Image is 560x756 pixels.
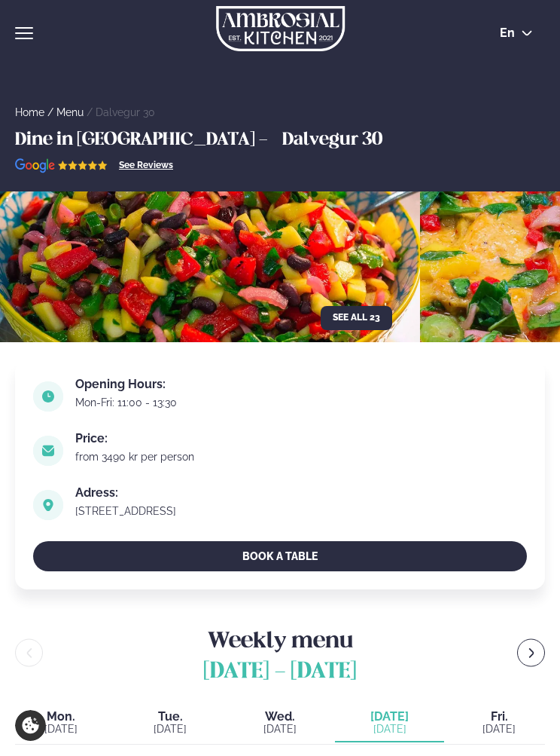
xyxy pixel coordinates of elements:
span: / [87,106,96,118]
button: Mon. [DATE] [15,705,116,742]
a: link [75,502,527,520]
a: Menu [56,106,84,118]
h3: Dine in [GEOGRAPHIC_DATA] - [15,128,275,152]
span: en [500,27,515,39]
div: [DATE] [344,723,436,735]
button: BOOK A TABLE [33,541,527,571]
img: image alt [33,381,63,412]
a: Cookie settings [15,710,46,741]
button: Tue. [DATE] [116,705,226,742]
button: Wed. [DATE] [225,705,335,742]
div: [DATE] [15,723,107,735]
h3: Dalvegur 30 [282,128,382,152]
div: Adress: [75,487,527,499]
span: Fri. [453,711,545,723]
span: Wed. [234,711,326,723]
button: menu-btn-left [15,639,43,667]
span: Mon. [15,711,107,723]
a: Home [15,106,44,118]
a: Dalvegur 30 [96,106,155,118]
div: Opening Hours: [75,378,527,390]
img: logo [216,6,345,51]
div: Price: [75,433,527,445]
span: / [47,106,56,118]
h2: Weekly menu [49,620,511,687]
div: Mon-Fri: 11:00 - 13:30 [75,396,527,409]
a: See Reviews [119,160,173,172]
button: menu-btn-right [517,639,545,667]
span: [DATE] [344,711,436,723]
span: [DATE] - [DATE] [49,657,511,687]
button: [DATE] [DATE] [335,705,445,742]
div: [DATE] [125,723,217,735]
button: Fri. [DATE] [444,705,545,742]
img: image alt [33,436,63,466]
div: [DATE] [234,723,326,735]
div: from 3490 kr per person [75,451,527,463]
div: [DATE] [453,723,545,735]
span: Tue. [125,711,217,723]
button: en [488,27,545,39]
button: hamburger [15,24,33,42]
img: image alt [33,490,63,520]
img: image alt [15,158,108,173]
